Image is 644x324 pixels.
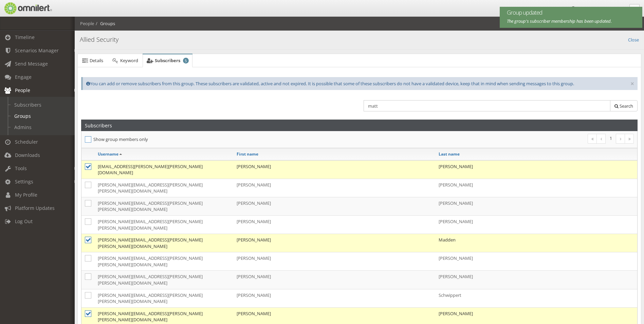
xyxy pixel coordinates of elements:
[15,60,48,67] span: Send Message
[15,192,37,198] span: My Profile
[94,20,115,27] li: Groups
[435,289,637,307] td: Schwippert
[85,135,355,144] label: Show group members only
[435,252,637,271] td: [PERSON_NAME]
[439,151,460,157] a: Last name
[588,134,597,144] a: First
[610,100,638,111] button: Search
[15,47,59,54] span: Scenarios Manager
[120,57,138,64] span: Keyword
[15,87,30,93] span: People
[94,216,233,234] td: [PERSON_NAME][EMAIL_ADDRESS][PERSON_NAME][PERSON_NAME][DOMAIN_NAME]
[90,57,103,64] span: Details
[98,151,118,157] a: Username
[143,54,192,68] a: Subscribers 5
[94,271,233,289] td: [PERSON_NAME][EMAIL_ADDRESS][PERSON_NAME][PERSON_NAME][DOMAIN_NAME]
[78,54,107,68] a: Details
[155,57,180,64] span: Subscribers
[15,34,35,40] span: Timeline
[15,218,33,224] span: Log Out
[629,4,640,14] a: Collapse Menu
[80,20,94,27] li: People
[237,151,258,157] a: First name
[233,252,435,271] td: [PERSON_NAME]
[577,6,611,12] span: [PERSON_NAME]
[15,152,40,158] span: Downloads
[15,205,55,211] span: Platform Updates
[15,139,38,145] span: Scheduler
[435,197,637,215] td: [PERSON_NAME]
[435,179,637,197] td: [PERSON_NAME]
[15,74,32,80] span: Engage
[85,120,112,131] h2: Subscribers
[183,58,189,64] span: 5
[94,289,233,307] td: [PERSON_NAME][EMAIL_ADDRESS][PERSON_NAME][PERSON_NAME][DOMAIN_NAME]
[94,252,233,271] td: [PERSON_NAME][EMAIL_ADDRESS][PERSON_NAME][PERSON_NAME][DOMAIN_NAME]
[94,197,233,215] td: [PERSON_NAME][EMAIL_ADDRESS][PERSON_NAME][PERSON_NAME][DOMAIN_NAME]
[81,77,638,90] div: You can add or remove subscribers from this group. These subscribers are validated, active and no...
[596,134,606,144] a: Previous
[15,178,33,185] span: Settings
[630,80,634,87] button: ×
[94,179,233,197] td: [PERSON_NAME][EMAIL_ADDRESS][PERSON_NAME][PERSON_NAME][DOMAIN_NAME]
[620,103,633,109] span: Search
[435,234,637,252] td: Madden
[233,160,435,179] td: [PERSON_NAME]
[15,5,29,11] span: Help
[233,216,435,234] td: [PERSON_NAME]
[435,216,637,234] td: [PERSON_NAME]
[94,234,233,252] td: [PERSON_NAME][EMAIL_ADDRESS][PERSON_NAME][PERSON_NAME][DOMAIN_NAME]
[233,289,435,307] td: [PERSON_NAME]
[616,134,625,144] a: Next
[233,197,435,215] td: [PERSON_NAME]
[435,160,637,179] td: [PERSON_NAME]
[233,179,435,197] td: [PERSON_NAME]
[507,8,632,17] span: Group updated
[435,271,637,289] td: [PERSON_NAME]
[94,160,233,179] td: [EMAIL_ADDRESS][PERSON_NAME][PERSON_NAME][DOMAIN_NAME]
[15,165,27,172] span: Tools
[108,54,142,68] a: Keyword
[233,234,435,252] td: [PERSON_NAME]
[80,35,639,44] h4: Allied Security
[507,18,612,24] em: The group's subscriber membership has been updated.
[233,271,435,289] td: [PERSON_NAME]
[606,134,616,143] li: 1
[628,35,639,43] a: Close
[3,2,52,14] img: Omnilert
[625,134,634,144] a: Last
